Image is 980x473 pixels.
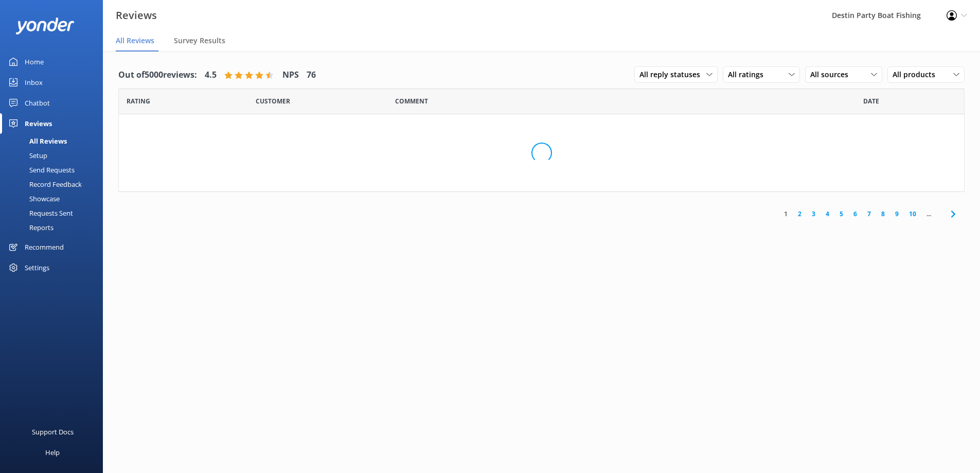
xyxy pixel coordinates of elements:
a: Record Feedback [6,177,103,191]
div: Record Feedback [6,177,82,191]
h4: Out of 5000 reviews: [118,68,197,82]
a: 10 [904,209,921,219]
h4: 4.5 [205,68,217,82]
span: All reply statuses [639,69,706,80]
div: All Reviews [6,134,67,148]
div: Reviews [25,113,52,134]
h4: 76 [307,68,316,82]
span: All Reviews [116,36,154,46]
span: Survey Results [174,36,225,46]
span: ... [921,209,936,219]
span: Date [127,96,150,106]
span: Date [863,96,879,106]
span: All ratings [728,69,770,80]
span: Question [395,96,428,106]
div: Help [45,442,60,463]
a: 2 [793,209,807,219]
a: 1 [779,209,793,219]
a: 5 [834,209,848,219]
div: Setup [6,148,47,163]
h4: NPS [282,68,299,82]
img: yonder-white-logo.png [15,17,75,34]
a: 9 [890,209,904,219]
h3: Reviews [116,7,157,24]
a: 7 [862,209,876,219]
div: Inbox [25,72,43,93]
a: 3 [807,209,821,219]
div: Requests Sent [6,206,73,220]
a: 4 [821,209,834,219]
a: All Reviews [6,134,103,148]
a: Showcase [6,191,103,206]
span: Date [256,96,290,106]
div: Settings [25,257,49,278]
div: Reports [6,220,54,235]
div: Support Docs [32,422,74,442]
a: 6 [848,209,862,219]
a: Setup [6,148,103,163]
a: Reports [6,220,103,235]
div: Showcase [6,191,60,206]
div: Recommend [25,237,64,257]
a: Requests Sent [6,206,103,220]
div: Send Requests [6,163,75,177]
span: All products [893,69,941,80]
span: All sources [810,69,854,80]
div: Chatbot [25,93,50,113]
a: Send Requests [6,163,103,177]
a: 8 [876,209,890,219]
div: Home [25,51,44,72]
